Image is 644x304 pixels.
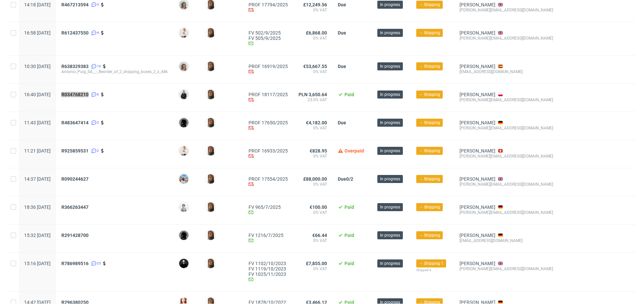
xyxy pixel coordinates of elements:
[299,210,327,215] span: 0% VAT
[419,2,440,8] span: → Shipping
[97,30,99,36] span: 4
[249,266,288,271] a: FV 1119/10/2023
[338,120,346,125] span: Due
[24,261,51,266] span: 15:16 [DATE]
[206,62,215,71] img: Angelina Marć
[61,204,89,210] span: R366263447
[310,204,327,210] span: €100.00
[303,176,327,182] span: £88,000.00
[24,120,51,125] span: 11:43 [DATE]
[97,261,101,266] span: 25
[97,148,99,154] span: 2
[206,231,215,240] img: Angelina Marć
[90,148,99,154] a: 2
[303,2,327,7] span: £12,249.56
[206,259,215,268] img: Angelina Marć
[460,2,495,7] a: [PERSON_NAME]
[306,120,327,125] span: €4,182.00
[460,182,553,187] div: [PERSON_NAME][EMAIL_ADDRESS][DOMAIN_NAME]
[249,36,288,41] a: FV 505/9/2025
[299,182,327,187] span: 0% VAT
[249,176,288,182] a: PROF 17554/2025
[460,97,553,103] div: [PERSON_NAME][EMAIL_ADDRESS][DOMAIN_NAME]
[306,30,327,36] span: £6,868.00
[61,120,89,125] span: R483647414
[460,120,495,125] a: [PERSON_NAME]
[344,261,354,266] span: Paid
[460,261,495,266] a: [PERSON_NAME]
[206,174,215,184] img: Angelina Marć
[61,92,90,97] a: R034768210
[90,2,99,7] a: 5
[460,64,495,69] a: [PERSON_NAME]
[460,148,495,154] a: [PERSON_NAME]
[299,125,327,131] span: 0% VAT
[249,204,288,210] a: FV 965/7/2025
[419,148,440,154] span: → Shipping
[460,36,553,41] div: [PERSON_NAME][EMAIL_ADDRESS][DOMAIN_NAME]
[299,266,327,271] span: 0% VAT
[61,148,90,154] a: R925859531
[61,233,89,238] span: R291428700
[416,267,449,273] div: Shipped 4
[61,233,90,238] a: R291428700
[24,233,51,238] span: 15:32 [DATE]
[299,69,327,74] span: 0% VAT
[61,261,89,266] span: R786989516
[206,202,215,212] img: Angelina Marć
[419,63,440,69] span: → Shipping
[179,90,189,99] img: Adrian Margula
[97,120,99,125] span: 5
[249,261,288,266] a: FV 1102/10/2023
[338,30,346,36] span: Due
[24,64,51,69] span: 10:30 [DATE]
[380,204,400,210] span: In progress
[346,176,353,182] span: 0/2
[249,233,288,238] a: FV 1216/7/2025
[419,232,440,238] span: → Shipping
[24,148,51,154] span: 11:21 [DATE]
[419,92,440,98] span: → Shipping
[249,2,288,7] a: PROF 17794/2025
[460,30,495,36] a: [PERSON_NAME]
[179,62,189,71] img: Monika Poźniak
[419,260,443,266] span: → Shipping 1
[206,118,215,127] img: Angelina Marć
[179,259,189,268] img: Grudzień Adrian
[460,154,553,159] div: [PERSON_NAME][EMAIL_ADDRESS][DOMAIN_NAME]
[24,2,51,7] span: 14:18 [DATE]
[61,69,168,74] span: Antonio_Puig_SA__-_Reorder_of_2_shipping_boxes_2_x_48k
[460,7,553,13] div: [PERSON_NAME][EMAIL_ADDRESS][DOMAIN_NAME]
[179,28,189,38] img: Mari Fok
[380,30,400,36] span: In progress
[249,148,288,154] a: PROF 16933/2025
[299,7,327,13] span: 0% VAT
[312,233,327,238] span: €66.44
[61,30,90,36] a: R612437550
[249,271,288,277] a: FV 1025/11/2023
[419,30,440,36] span: → Shipping
[61,176,90,182] a: R090244627
[179,146,189,156] img: Mari Fok
[249,92,288,97] a: PROF 18117/2025
[97,92,99,97] span: 6
[61,204,90,210] a: R366263447
[97,2,99,7] span: 5
[299,154,327,159] span: 0% VAT
[299,238,327,243] span: 0% VAT
[380,120,400,126] span: In progress
[419,176,440,182] span: → Shipping
[61,30,89,36] span: R612437550
[179,174,189,184] img: Marta Kozłowska
[460,204,495,210] a: [PERSON_NAME]
[179,231,189,240] img: Dawid Urbanowicz
[249,120,288,125] a: PROF 17650/2025
[303,64,327,69] span: €53,667.55
[90,120,99,125] a: 5
[460,176,495,182] a: [PERSON_NAME]
[90,92,99,97] a: 6
[380,232,400,238] span: In progress
[249,30,288,36] a: FV 502/9/2025
[380,63,400,69] span: In progress
[380,260,400,266] span: In progress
